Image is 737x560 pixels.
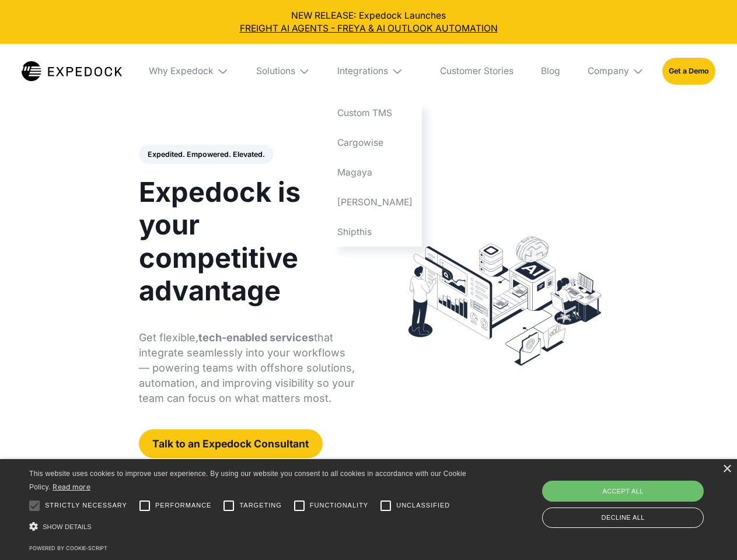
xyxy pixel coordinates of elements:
[139,330,355,406] p: Get flexible, that integrate seamlessly into your workflows — powering teams with offshore soluti...
[139,429,323,458] a: Talk to an Expedock Consultant
[29,470,466,491] span: This website uses cookies to improve user experience. By using our website you consent to all coo...
[45,501,127,510] span: Strictly necessary
[43,523,92,530] span: Show details
[662,58,715,84] a: Get a Demo
[9,9,728,35] div: NEW RELEASE: Expedock Launches
[256,65,295,77] div: Solutions
[329,187,422,217] a: [PERSON_NAME]
[532,44,569,99] a: Blog
[329,157,422,187] a: Magaya
[543,434,737,560] iframe: Chat Widget
[337,65,388,77] div: Integrations
[239,501,281,510] span: Targeting
[329,99,422,247] nav: Integrations
[149,65,214,77] div: Why Expedock
[329,128,422,158] a: Cargowise
[578,44,653,99] div: Company
[53,482,90,491] a: Read more
[329,217,422,247] a: Shipthis
[396,501,450,510] span: Unclassified
[155,501,212,510] span: Performance
[247,44,319,99] div: Solutions
[431,44,522,99] a: Customer Stories
[198,331,314,344] strong: tech-enabled services
[29,519,470,535] div: Show details
[329,44,422,99] div: Integrations
[588,65,629,77] div: Company
[29,545,107,551] a: Powered by cookie-script
[329,99,422,128] a: Custom TMS
[310,501,368,510] span: Functionality
[139,176,355,307] h1: Expedock is your competitive advantage
[140,44,238,99] div: Why Expedock
[9,22,728,35] a: FREIGHT AI AGENTS - FREYA & AI OUTLOOK AUTOMATION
